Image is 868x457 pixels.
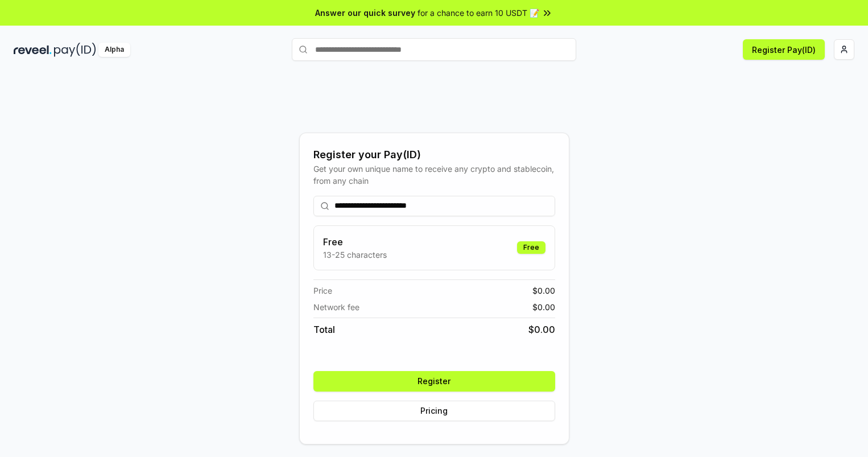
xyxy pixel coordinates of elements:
[313,371,555,392] button: Register
[313,147,555,163] div: Register your Pay(ID)
[323,249,387,261] p: 13-25 characters
[418,7,539,19] span: for a chance to earn 10 USDT 📝
[315,7,415,19] span: Answer our quick survey
[313,401,555,421] button: Pricing
[528,323,555,336] span: $ 0.00
[313,285,332,297] span: Price
[313,301,359,313] span: Network fee
[14,43,52,57] img: reveel_dark
[743,39,825,60] button: Register Pay(ID)
[98,43,130,57] div: Alpha
[532,285,555,297] span: $ 0.00
[517,241,545,254] div: Free
[54,43,96,57] img: pay_id
[313,163,555,187] div: Get your own unique name to receive any crypto and stablecoin, from any chain
[313,323,335,336] span: Total
[532,301,555,313] span: $ 0.00
[323,235,387,249] h3: Free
